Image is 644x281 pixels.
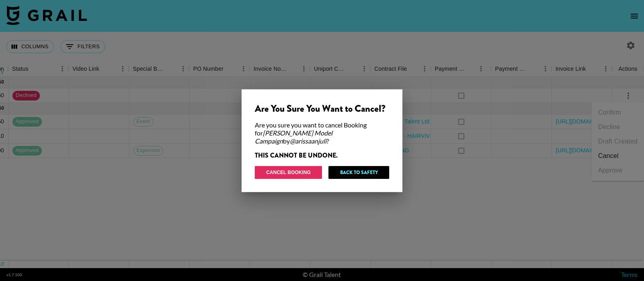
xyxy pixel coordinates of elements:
div: THIS CANNOT BE UNDONE. [255,152,389,160]
em: [PERSON_NAME] Model Campaign [255,129,332,145]
div: Are you sure you want to cancel Booking for by ? [255,121,389,145]
em: @ arissaanjuli [290,137,326,145]
button: Back to Safety [328,166,389,179]
button: Cancel Booking [255,166,322,179]
div: Are You Sure You Want to Cancel? [255,103,389,115]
